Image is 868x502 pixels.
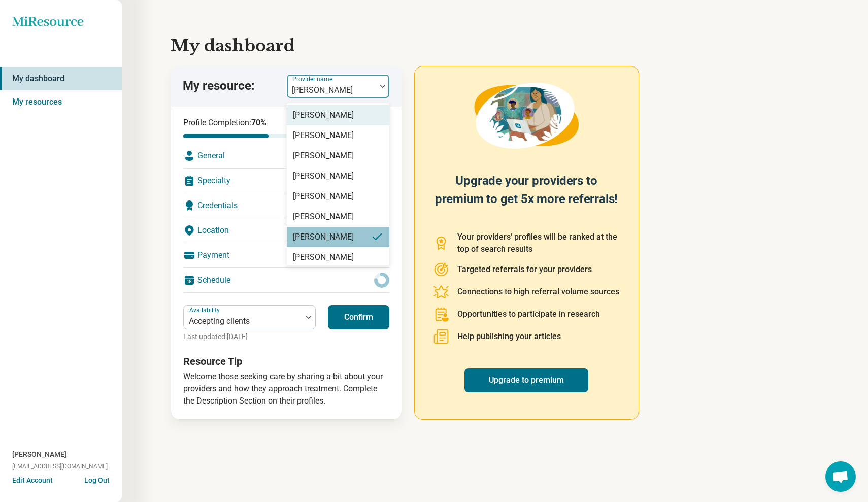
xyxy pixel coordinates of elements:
button: Confirm [328,305,389,329]
div: [PERSON_NAME] [293,109,354,121]
p: Connections to high referral volume sources [457,286,619,298]
button: Edit Account [12,475,53,486]
h2: Upgrade your providers to premium to get 5x more referrals! [433,172,620,219]
div: [PERSON_NAME] [293,231,354,243]
div: [PERSON_NAME] [293,251,354,263]
label: Provider name [292,76,335,83]
p: Welcome those seeking care by sharing a bit about your providers and how they approach treatment.... [183,371,389,407]
div: Payment [183,243,389,267]
div: [PERSON_NAME] [293,150,354,162]
p: Last updated: [DATE] [183,331,316,342]
span: 70 % [251,118,266,127]
h3: Resource Tip [183,354,389,369]
div: [PERSON_NAME] [293,211,354,223]
div: [PERSON_NAME] [293,170,354,182]
div: Credentials [183,193,389,218]
div: Specialty [183,169,389,193]
p: My resource: [183,78,255,95]
a: Upgrade to premium [464,368,588,392]
p: Targeted referrals for your providers [457,263,592,276]
div: General [183,144,389,168]
p: Opportunities to participate in research [457,308,600,320]
div: [PERSON_NAME] [293,190,354,203]
button: Log Out [84,475,110,483]
div: Chat abierto [825,461,856,492]
p: Your providers’ profiles will be ranked at the top of search results [457,231,620,255]
div: [PERSON_NAME] [293,129,354,142]
div: Profile Completion: [183,117,305,138]
h1: My dashboard [171,34,819,58]
label: Availability [189,307,222,314]
div: Schedule [183,268,389,292]
span: [PERSON_NAME] [12,449,66,460]
p: Help publishing your articles [457,330,561,343]
div: Location [183,218,389,243]
span: [EMAIL_ADDRESS][DOMAIN_NAME] [12,462,108,471]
